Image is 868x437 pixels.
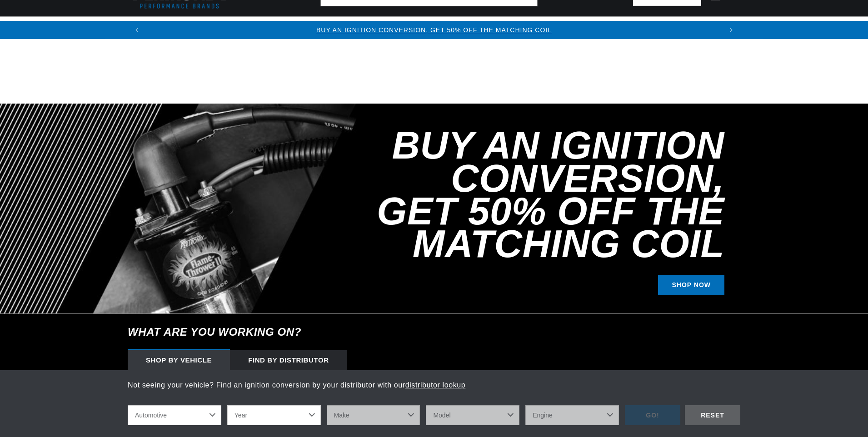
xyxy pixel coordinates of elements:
summary: Headers, Exhausts & Components [326,17,484,38]
select: Ride Type [128,405,221,425]
a: SHOP NOW [658,275,724,295]
div: Find by Distributor [230,350,347,370]
div: Shop by vehicle [128,350,230,370]
div: Announcement [146,25,722,35]
div: 1 of 3 [146,25,722,35]
summary: Engine Swaps [484,17,553,38]
summary: Spark Plug Wires [642,17,728,38]
select: Engine [525,405,619,425]
a: BUY AN IGNITION CONVERSION, GET 50% OFF THE MATCHING COIL [316,26,552,34]
a: distributor lookup [405,381,466,389]
div: RESET [685,405,740,426]
button: Translation missing: en.sections.announcements.previous_announcement [128,21,146,39]
button: Translation missing: en.sections.announcements.next_announcement [722,21,740,39]
summary: Motorcycle [729,17,792,38]
select: Year [227,405,321,425]
summary: Coils & Distributors [226,17,326,38]
select: Make [327,405,420,425]
p: Not seeing your vehicle? Find an ignition conversion by your distributor with our [128,379,740,391]
summary: Ignition Conversions [128,17,226,38]
slideshow-component: Translation missing: en.sections.announcements.announcement_bar [105,21,763,39]
summary: Battery Products [553,17,642,38]
h2: Buy an Ignition Conversion, Get 50% off the Matching Coil [336,129,724,260]
h6: What are you working on? [105,314,763,350]
select: Model [426,405,519,425]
